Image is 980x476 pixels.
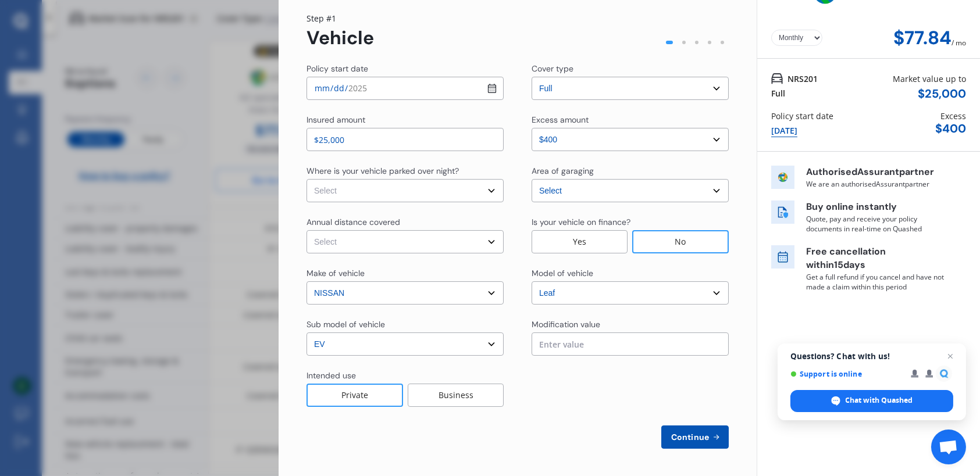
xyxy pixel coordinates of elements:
p: Quote, pay and receive your policy documents in real-time on Quashed [806,214,946,234]
div: Yes [532,230,628,253]
div: Open chat [931,430,966,464]
div: Excess [940,110,966,122]
div: Modification value [532,318,600,330]
input: Enter insured amount [307,128,504,151]
p: Authorised Assurant partner [806,166,946,179]
div: Vehicle [307,27,374,49]
img: insurer icon [771,166,794,189]
div: Chat with Quashed [790,390,953,412]
p: Get a full refund if you cancel and have not made a claim within this period [806,272,946,292]
div: Cover type [532,63,573,74]
div: Annual distance covered [307,216,400,228]
input: dd / mm / yyyy [307,77,504,100]
div: Business [408,384,504,407]
div: Is your vehicle on finance? [532,216,630,228]
button: Continue [661,425,729,449]
div: Insured amount [307,114,365,126]
div: Full [771,87,785,99]
div: Excess amount [532,114,589,126]
div: $ 25,000 [918,87,966,101]
span: NRS201 [787,73,818,85]
span: Questions? Chat with us! [790,352,953,361]
div: No [632,230,729,253]
div: Step # 1 [307,12,374,24]
input: Enter value [532,332,729,356]
div: Policy start date [771,110,833,122]
span: Support is online [790,370,903,378]
img: buy online icon [771,201,794,224]
div: $ 400 [935,122,966,135]
p: Buy online instantly [806,201,946,214]
span: Close chat [943,349,957,363]
div: Policy start date [307,63,368,74]
p: Free cancellation within 15 days [806,245,946,272]
p: We are an authorised Assurant partner [806,179,946,189]
div: Private [307,384,403,407]
img: free cancel icon [771,245,794,269]
div: Model of vehicle [532,267,593,279]
div: [DATE] [771,124,797,137]
div: Intended use [307,370,356,381]
div: $77.84 [893,27,952,49]
span: Chat with Quashed [846,395,913,406]
div: / mo [952,27,966,49]
div: Area of garaging [532,165,594,177]
div: Where is your vehicle parked over night? [307,165,459,177]
span: Continue [669,432,711,442]
div: Sub model of vehicle [307,318,385,330]
div: Make of vehicle [307,267,365,279]
div: Market value up to [893,73,966,85]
